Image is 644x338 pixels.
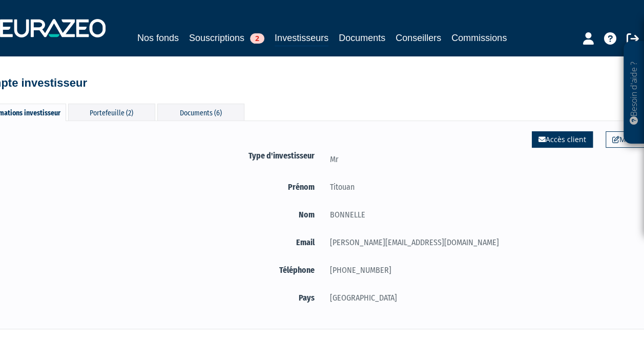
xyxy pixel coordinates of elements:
span: 2 [250,33,264,44]
div: Documents (6) [157,104,244,121]
a: Souscriptions2 [189,31,264,45]
p: Besoin d'aide ? [628,47,640,139]
a: Conseillers [396,31,441,45]
a: Documents [339,31,385,45]
a: Commissions [451,31,507,45]
a: Investisseurs [275,31,328,47]
a: Nos fonds [137,31,179,45]
a: Accès client [532,131,593,148]
div: Portefeuille (2) [68,104,155,121]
